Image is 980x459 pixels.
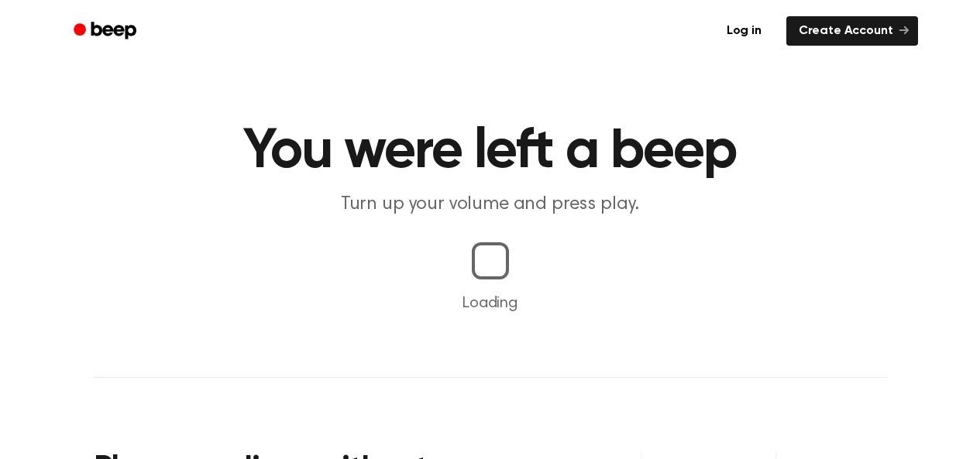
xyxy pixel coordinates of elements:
[19,292,961,315] p: Loading
[711,13,777,49] a: Log in
[63,16,150,46] a: Beep
[94,124,887,180] h1: You were left a beep
[193,192,788,218] p: Turn up your volume and press play.
[786,16,918,46] a: Create Account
